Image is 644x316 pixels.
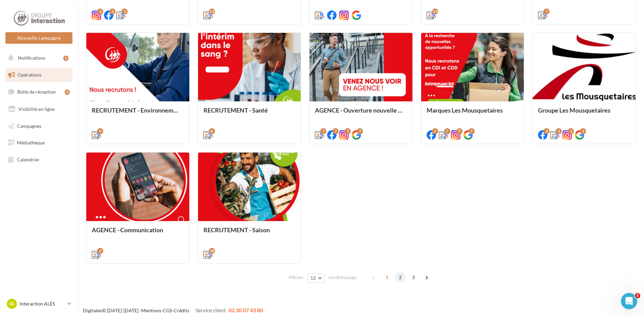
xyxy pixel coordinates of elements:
div: Groupe Les Mousquetaires [538,107,630,120]
a: Crédits [174,308,189,313]
div: RECRUTEMENT - Santé [203,107,296,120]
span: Calendrier [17,157,40,162]
a: IA Interaction ALÈS [5,297,72,310]
button: Notifications 1 [4,51,71,65]
div: 7 [432,128,438,134]
div: 3 [568,128,574,134]
span: 1 [382,272,392,283]
span: Boîte de réception [17,89,56,95]
div: 3 [65,90,70,95]
a: Boîte de réception3 [4,84,74,99]
span: Visibilité en ligne [18,106,55,112]
a: Campagnes [4,119,74,133]
div: 6 [209,128,215,134]
div: 18 [209,248,215,254]
button: Nouvelle campagne [5,32,72,44]
div: 7 [456,128,463,134]
div: 7 [469,128,475,134]
button: 12 [307,273,325,283]
a: Digitaleo [83,308,102,313]
a: Mentions [141,308,161,313]
a: CGS [163,308,172,313]
div: RECRUTEMENT - Saison [203,226,296,240]
span: 2 [395,272,406,283]
span: résultats/page [328,274,357,281]
div: 1 [63,56,68,61]
div: 7 [332,128,339,134]
a: Médiathèque [4,136,74,150]
div: 7 [357,128,363,134]
div: 3 [543,128,550,134]
span: Afficher [288,274,304,281]
div: 7 [345,128,351,134]
span: Médiathèque [17,140,45,145]
span: Opérations [18,72,41,78]
span: Campagnes [17,123,41,129]
div: 3 [97,8,103,15]
span: Service client [195,307,226,313]
div: 3 [580,128,586,134]
div: 9 [97,128,103,134]
span: 12 [310,275,316,281]
a: Calendrier [4,153,74,167]
span: IA [9,300,14,307]
div: 3 [556,128,562,134]
div: AGENCE - Communication [92,226,184,240]
div: 3 [109,8,115,15]
span: Notifications [18,55,45,61]
div: 7 [543,8,550,15]
div: Marques Les Mousquetaires [427,107,519,120]
a: Opérations [4,68,74,82]
span: 3 [408,272,419,283]
div: 7 [320,128,326,134]
p: Interaction ALÈS [20,300,65,307]
div: 13 [432,8,438,15]
span: 02 30 07 43 80 [229,307,263,313]
span: 2 [635,293,640,298]
div: 3 [122,8,128,15]
div: 13 [209,8,215,15]
div: AGENCE - Ouverture nouvelle agence [315,107,407,120]
div: 7 [444,128,450,134]
span: © [DATE]-[DATE] - - - [83,308,263,313]
div: RECRUTEMENT - Environnement [92,107,184,120]
div: 2 [97,248,103,254]
iframe: Intercom live chat [621,293,637,309]
a: Visibilité en ligne [4,102,74,116]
